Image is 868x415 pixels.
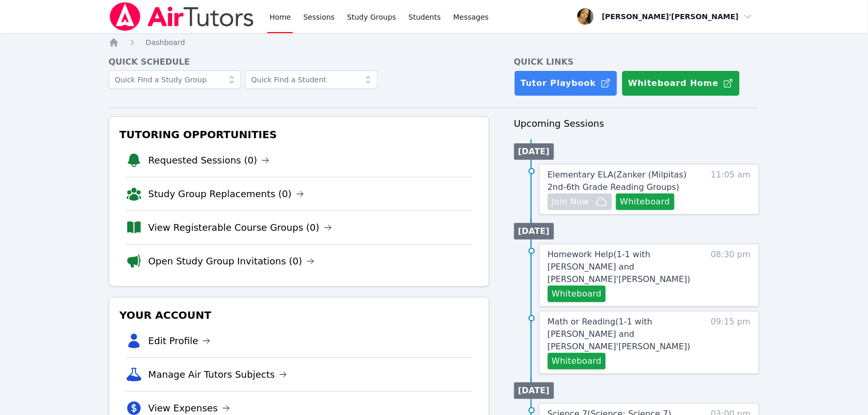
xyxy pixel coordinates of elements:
span: Messages [453,12,489,22]
span: 11:05 am [711,169,751,210]
a: Tutor Playbook [514,70,618,96]
span: Elementary ELA ( Zanker (Milpitas) 2nd-6th Grade Reading Groups ) [548,170,687,192]
nav: Breadcrumb [109,37,760,48]
span: 08:30 pm [711,248,751,302]
a: Elementary ELA(Zanker (Milpitas) 2nd-6th Grade Reading Groups) [548,169,700,194]
button: Whiteboard [616,194,675,210]
span: Homework Help ( 1-1 with [PERSON_NAME] and [PERSON_NAME]'[PERSON_NAME] ) [548,249,691,284]
button: Whiteboard [548,286,606,302]
a: Dashboard [146,37,185,48]
img: Air Tutors [109,2,255,31]
button: Whiteboard [548,353,606,369]
li: [DATE] [514,382,554,399]
a: Open Study Group Invitations (0) [148,254,315,269]
li: [DATE] [514,143,554,160]
a: Study Group Replacements (0) [148,187,304,201]
button: Join Now [548,194,612,210]
a: Math or Reading(1-1 with [PERSON_NAME] and [PERSON_NAME]'[PERSON_NAME]) [548,316,700,353]
span: Math or Reading ( 1-1 with [PERSON_NAME] and [PERSON_NAME]'[PERSON_NAME] ) [548,317,691,351]
a: Manage Air Tutors Subjects [148,367,288,382]
h4: Quick Links [514,56,760,68]
a: Homework Help(1-1 with [PERSON_NAME] and [PERSON_NAME]'[PERSON_NAME]) [548,248,700,286]
h3: Upcoming Sessions [514,116,760,131]
a: Requested Sessions (0) [148,153,270,168]
button: Whiteboard Home [622,70,740,96]
input: Quick Find a Study Group [109,70,241,89]
h3: Your Account [117,306,481,324]
li: [DATE] [514,223,554,240]
input: Quick Find a Student [245,70,378,89]
a: View Registerable Course Groups (0) [148,220,332,235]
span: Join Now [552,196,589,208]
a: Edit Profile [148,334,211,348]
span: 09:15 pm [711,316,751,369]
h4: Quick Schedule [109,56,489,68]
span: Dashboard [146,38,185,47]
h3: Tutoring Opportunities [117,125,481,144]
